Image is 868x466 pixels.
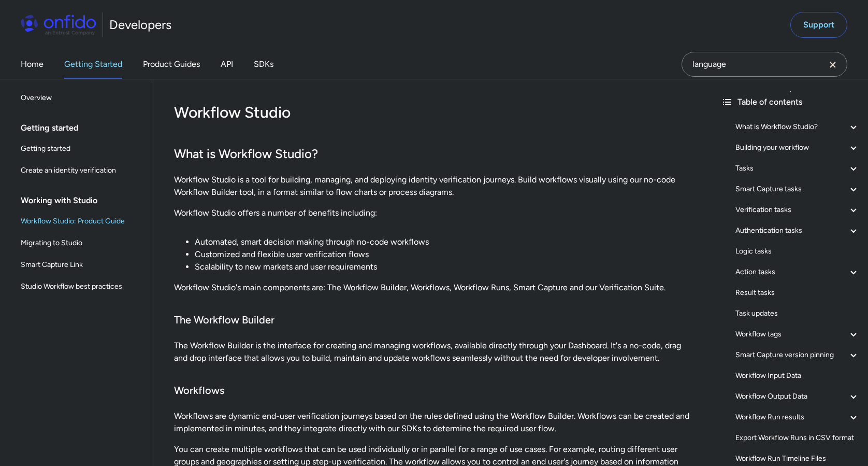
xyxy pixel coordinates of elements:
a: Getting Started [64,50,122,79]
a: SDKs [254,50,273,79]
a: Action tasks [735,266,860,278]
li: Customized and flexible user verification flows [195,248,692,261]
a: Workflow tags [735,328,860,341]
p: Workflow Studio's main components are: The Workflow Builder, Workflows, Workflow Runs, Smart Capt... [174,281,692,294]
img: Onfido Logo [21,15,96,35]
a: Getting started [17,138,144,159]
div: Getting started [21,118,149,138]
a: What is Workflow Studio? [735,121,860,133]
a: Workflow Run results [735,411,860,423]
h2: What is Workflow Studio? [174,146,692,163]
a: Building your workflow [735,142,860,154]
span: Workflow Studio: Product Guide [21,215,140,228]
a: Studio Workflow best practices [17,276,144,297]
span: Create an identity verification [21,164,140,177]
a: Smart Capture Link [17,255,144,275]
li: Automated, smart decision making through no-code workflows [195,236,692,248]
span: Overview [21,92,140,104]
span: Migrating to Studio [21,237,140,249]
p: Workflows are dynamic end-user verification journeys based on the rules defined using the Workflo... [174,410,692,435]
a: Product Guides [143,50,200,79]
a: Result tasks [735,287,860,299]
a: API [221,50,233,79]
h3: The Workflow Builder [174,313,692,329]
div: Table of contents [721,96,860,108]
a: Support [790,12,847,38]
a: Export Workflow Runs in CSV format [735,432,860,444]
p: Workflow Studio offers a number of benefits including: [174,207,692,219]
a: Create an identity verification [17,160,144,181]
svg: Clear search field button [827,59,839,71]
a: Smart Capture version pinning [735,349,860,361]
a: Task updates [735,307,860,320]
h3: Workflows [174,383,692,400]
span: Studio Workflow best practices [21,280,140,293]
a: Authentication tasks [735,224,860,237]
a: Migrating to Studio [17,233,144,253]
a: Workflow Run Timeline Files [735,453,860,465]
a: Tasks [735,162,860,175]
p: Workflow Studio is a tool for building, managing, and deploying identity verification journeys. B... [174,174,692,199]
a: Verification tasks [735,204,860,216]
a: Smart Capture tasks [735,183,860,195]
span: Smart Capture Link [21,259,140,271]
h1: Workflow Studio [174,102,692,123]
div: Working with Studio [21,190,149,211]
a: Overview [17,88,144,108]
input: Onfido search input field [682,52,847,77]
a: Home [21,50,44,79]
span: Getting started [21,143,140,155]
li: Scalability to new markets and user requirements [195,261,692,273]
h1: Developers [109,17,171,33]
a: Workflow Output Data [735,390,860,403]
a: Logic tasks [735,245,860,258]
a: Workflow Input Data [735,370,860,382]
a: Workflow Studio: Product Guide [17,211,144,232]
p: The Workflow Builder is the interface for creating and managing workflows, available directly thr... [174,340,692,364]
